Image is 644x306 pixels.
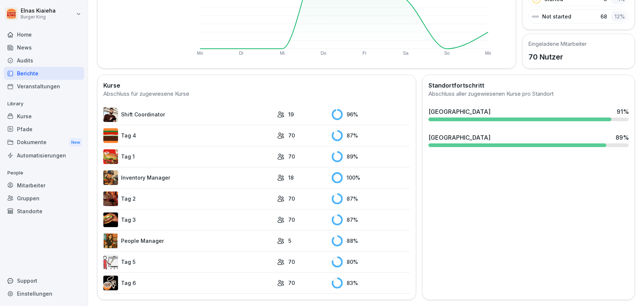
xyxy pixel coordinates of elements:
p: 70 [288,216,295,224]
div: Abschluss für zugewiesene Kurse [103,90,410,98]
text: Di [239,51,243,56]
a: Audits [4,54,84,67]
a: Kurse [4,110,84,123]
a: Veranstaltungen [4,80,84,93]
p: Elnas Kiaieha [21,8,56,14]
img: cq6tslmxu1pybroki4wxmcwi.png [103,212,118,227]
p: 70 Nutzer [528,51,587,62]
p: 70 [288,132,295,139]
div: Abschluss aller zugewiesenen Kurse pro Standort [428,90,629,98]
div: 91 % [617,107,629,116]
div: 80 % [332,256,410,268]
div: Dokumente [4,136,84,149]
div: New [69,138,82,147]
a: Gruppen [4,192,84,205]
img: rvamvowt7cu6mbuhfsogl0h5.png [103,276,118,290]
text: Mo [197,51,203,56]
div: 96 % [332,109,410,120]
div: 83 % [332,278,410,289]
a: [GEOGRAPHIC_DATA]91% [426,104,632,124]
div: Support [4,274,84,287]
p: 70 [288,258,295,266]
text: Do [321,51,327,56]
a: [GEOGRAPHIC_DATA]89% [426,130,632,150]
div: 89 % [616,133,629,142]
a: Mitarbeiter [4,179,84,192]
h2: Standortfortschritt [428,81,629,90]
a: Tag 1 [103,149,273,164]
h5: Eingeladene Mitarbeiter [528,40,587,48]
div: 87 % [332,130,410,141]
img: xc3x9m9uz5qfs93t7kmvoxs4.png [103,234,118,248]
a: Automatisierungen [4,149,84,162]
p: 70 [288,279,295,287]
a: Tag 3 [103,212,273,227]
img: kxzo5hlrfunza98hyv09v55a.png [103,149,118,164]
a: Home [4,28,84,41]
a: Einstellungen [4,287,84,300]
a: News [4,41,84,54]
a: People Manager [103,234,273,248]
img: vy1vuzxsdwx3e5y1d1ft51l0.png [103,255,118,269]
img: o1h5p6rcnzw0lu1jns37xjxx.png [103,170,118,185]
div: [GEOGRAPHIC_DATA] [428,107,490,116]
p: Burger King [21,14,56,20]
a: Standorte [4,205,84,218]
img: hzkj8u8nkg09zk50ub0d0otk.png [103,191,118,206]
div: 88 % [332,235,410,246]
div: 89 % [332,151,410,162]
p: People [4,167,84,179]
div: [GEOGRAPHIC_DATA] [428,133,490,142]
a: Tag 4 [103,128,273,143]
a: Tag 6 [103,276,273,290]
text: Mi [280,51,285,56]
div: 87 % [332,193,410,204]
p: 18 [288,174,294,181]
text: So [444,51,450,56]
p: Not started [542,13,571,20]
img: q4kvd0p412g56irxfxn6tm8s.png [103,107,118,122]
text: Sa [403,51,409,56]
img: a35kjdk9hf9utqmhbz0ibbvi.png [103,128,118,143]
text: Mo [485,51,492,56]
a: DokumenteNew [4,136,84,149]
div: 87 % [332,214,410,225]
p: Library [4,98,84,110]
a: Pfade [4,123,84,136]
div: 100 % [332,172,410,183]
a: Berichte [4,67,84,80]
h2: Kurse [103,81,410,90]
a: Inventory Manager [103,170,273,185]
a: Tag 5 [103,255,273,269]
div: 12 % [611,11,627,22]
p: 68 [600,13,607,20]
p: 5 [288,237,291,245]
p: 19 [288,110,294,118]
p: 70 [288,195,295,203]
a: Shift Coordinator [103,107,273,122]
text: Fr [363,51,367,56]
a: Tag 2 [103,191,273,206]
p: 70 [288,153,295,160]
